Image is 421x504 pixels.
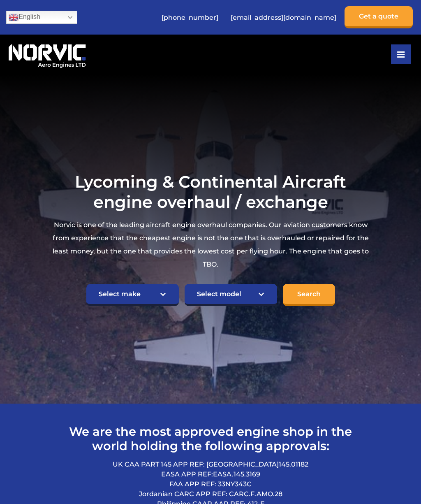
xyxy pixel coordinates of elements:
h2: We are the most approved engine shop in the world holding the following approvals: [52,424,368,453]
img: en [9,12,19,22]
h1: Lycoming & Continental Aircraft engine overhaul / exchange [47,172,374,212]
a: English [6,11,77,24]
a: [PHONE_NUMBER] [157,7,222,28]
a: [EMAIL_ADDRESS][DOMAIN_NAME] [227,7,340,28]
input: Search [283,284,335,306]
p: Norvic is one of the leading aircraft engine overhaul companies. Our aviation customers know from... [47,218,374,271]
span: EASA.145.3169 [213,470,260,478]
img: Norvic Aero Engines logo [6,41,88,68]
a: Get a quote [345,6,413,28]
